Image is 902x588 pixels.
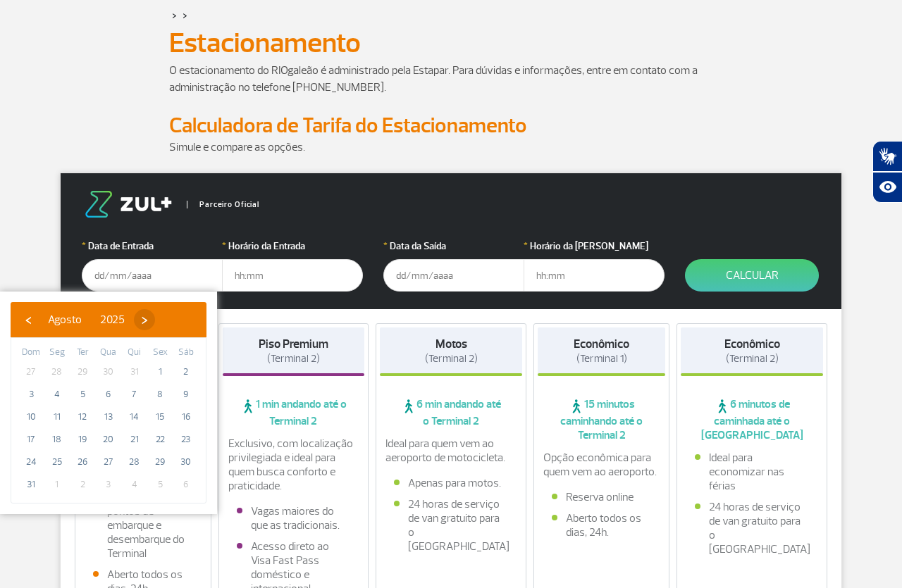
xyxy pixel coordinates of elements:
[71,383,94,406] span: 5
[46,428,68,451] span: 18
[169,62,733,96] p: O estacionamento do RIOgaleão é administrado pela Estapar. Para dúvidas e informações, entre em c...
[425,352,478,365] span: (Terminal 2)
[175,406,197,428] span: 16
[96,345,122,361] th: weekday
[576,352,627,365] span: (Terminal 1)
[18,309,39,330] button: ‹
[18,345,44,361] th: weekday
[82,191,175,218] img: logo-zul.png
[121,345,147,361] th: weekday
[175,383,197,406] span: 9
[149,383,171,406] span: 8
[394,497,508,553] li: 24 horas de serviço de van gratuito para o [GEOGRAPHIC_DATA]
[46,383,68,406] span: 4
[259,337,328,351] strong: Piso Premium
[237,504,351,532] li: Vagas maiores do que as tradicionais.
[20,473,42,496] span: 31
[100,313,125,327] span: 2025
[46,361,68,383] span: 28
[97,383,120,406] span: 6
[149,473,171,496] span: 5
[435,337,467,351] strong: Motos
[20,406,42,428] span: 10
[183,7,187,23] a: >
[175,451,197,473] span: 30
[46,473,68,496] span: 1
[149,361,171,383] span: 1
[228,437,359,493] p: Exclusivo, com localização privilegiada e ideal para quem busca conforto e praticidade.
[97,473,120,496] span: 3
[726,352,779,365] span: (Terminal 2)
[524,259,665,292] input: hh:mm
[18,311,155,325] bs-datepicker-navigation-view: ​ ​ ​
[97,428,120,451] span: 20
[524,239,665,254] label: Horário da [PERSON_NAME]
[685,259,819,292] button: Calcular
[872,141,902,172] button: Abrir tradutor de língua de sinais.
[71,406,94,428] span: 12
[223,397,365,428] span: 1 min andando até o Terminal 2
[91,309,134,330] button: 2025
[71,473,94,496] span: 2
[44,345,70,361] th: weekday
[123,451,146,473] span: 28
[20,451,42,473] span: 24
[380,397,522,428] span: 6 min andando até o Terminal 2
[385,437,517,465] p: Ideal para quem vem ao aeroporto de motocicleta.
[46,406,68,428] span: 11
[20,383,42,406] span: 3
[169,31,733,55] h1: Estacionamento
[123,383,146,406] span: 7
[552,511,652,539] li: Aberto todos os dias, 24h.
[383,259,524,292] input: dd/mm/aaaa
[46,451,68,473] span: 25
[71,451,94,473] span: 26
[71,428,94,451] span: 19
[394,476,508,490] li: Apenas para motos.
[222,239,363,254] label: Horário da Entrada
[123,473,146,496] span: 4
[39,309,91,330] button: Agosto
[172,7,177,23] a: >
[872,172,902,203] button: Abrir recursos assistivos.
[574,337,629,351] strong: Econômico
[97,406,120,428] span: 13
[149,406,171,428] span: 15
[695,500,809,556] li: 24 horas de serviço de van gratuito para o [GEOGRAPHIC_DATA]
[70,345,96,361] th: weekday
[97,451,120,473] span: 27
[538,397,666,442] span: 15 minutos caminhando até o Terminal 2
[82,259,223,292] input: dd/mm/aaaa
[20,428,42,451] span: 17
[175,473,197,496] span: 6
[175,428,197,451] span: 23
[149,451,171,473] span: 29
[123,361,146,383] span: 31
[187,201,259,208] span: Parceiro Oficial
[123,406,146,428] span: 14
[173,345,199,361] th: weekday
[175,361,197,383] span: 2
[169,139,733,156] p: Simule e compare as opções.
[169,113,733,139] h2: Calculadora de Tarifa do Estacionamento
[267,352,320,365] span: (Terminal 2)
[123,428,146,451] span: 21
[134,309,155,330] button: ›
[93,490,193,561] li: Fácil acesso aos pontos de embarque e desembarque do Terminal
[543,451,660,479] p: Opção econômica para quem vem ao aeroporto.
[82,239,223,254] label: Data de Entrada
[681,397,823,442] span: 6 minutos de caminhada até o [GEOGRAPHIC_DATA]
[724,337,780,351] strong: Econômico
[552,490,652,504] li: Reserva online
[872,141,902,203] div: Plugin de acessibilidade da Hand Talk.
[71,361,94,383] span: 29
[147,345,173,361] th: weekday
[48,313,82,327] span: Agosto
[97,361,120,383] span: 30
[695,451,809,493] li: Ideal para economizar nas férias
[222,259,363,292] input: hh:mm
[20,361,42,383] span: 27
[149,428,171,451] span: 22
